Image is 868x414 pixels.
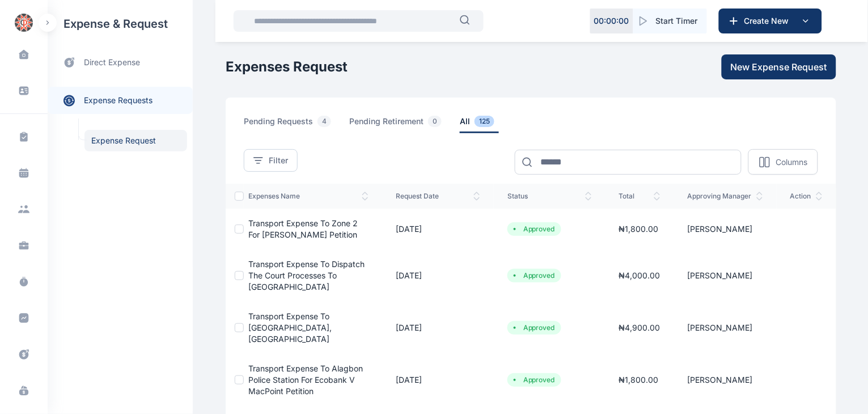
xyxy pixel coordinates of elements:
[594,15,629,27] p: 00 : 00 : 00
[619,192,660,201] span: total
[244,149,298,172] button: Filter
[512,271,557,280] li: Approved
[619,323,660,332] span: ₦ 4,900.00
[248,364,363,396] a: Transport expense to Alagbon Police Station for Ecobank v MacPoint Petition
[382,250,494,302] td: [DATE]
[460,116,499,133] span: all
[748,149,818,175] button: Columns
[674,302,777,354] td: [PERSON_NAME]
[512,323,557,332] li: Approved
[244,116,336,133] span: pending requests
[248,311,332,344] a: Transport expense to [GEOGRAPHIC_DATA], [GEOGRAPHIC_DATA]
[244,116,349,133] a: pending requests4
[674,209,777,250] td: [PERSON_NAME]
[674,250,777,302] td: [PERSON_NAME]
[731,60,827,74] span: New Expense Request
[512,225,557,234] li: Approved
[248,259,365,292] a: Transport expense to dispatch the court processes to [GEOGRAPHIC_DATA]
[619,271,660,280] span: ₦ 4,000.00
[84,57,140,69] span: direct expense
[349,116,446,133] span: pending retirement
[382,354,494,406] td: [DATE]
[48,48,193,78] a: direct expense
[619,224,659,234] span: ₦ 1,800.00
[248,218,358,239] a: Transport expense to Zone 2 for [PERSON_NAME] Petition
[48,87,193,114] a: expense requests
[428,116,442,127] span: 0
[349,116,460,133] a: pending retirement0
[619,375,659,385] span: ₦ 1,800.00
[382,302,494,354] td: [DATE]
[722,54,836,79] button: New Expense Request
[633,9,707,33] button: Start Timer
[740,15,799,27] span: Create New
[507,192,592,201] span: status
[317,116,331,127] span: 4
[776,157,807,168] p: Columns
[269,155,288,166] span: Filter
[688,192,763,201] span: approving manager
[248,192,369,201] span: expenses Name
[656,15,698,27] span: Start Timer
[84,130,187,151] a: Expense Request
[790,192,823,201] span: action
[460,116,513,133] a: all125
[512,375,557,385] li: Approved
[674,354,777,406] td: [PERSON_NAME]
[48,78,193,114] div: expense requests
[226,58,348,76] h1: Expenses Request
[719,9,822,33] button: Create New
[382,209,494,250] td: [DATE]
[475,116,494,127] span: 125
[396,192,480,201] span: request date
